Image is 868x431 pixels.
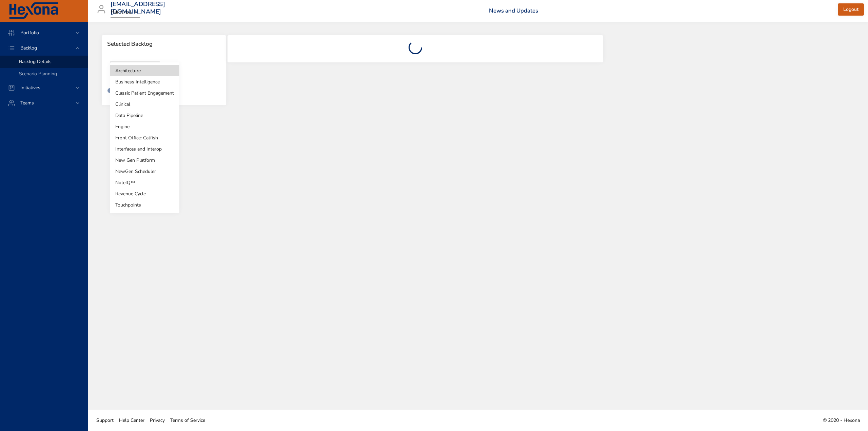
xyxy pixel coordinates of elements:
li: Revenue Cycle [110,188,179,199]
li: Engine [110,121,179,132]
li: NoteIQ™ [110,177,179,188]
li: Classic Patient Engagement [110,87,179,99]
li: Touchpoints [110,199,179,211]
li: Business Intelligence [110,76,179,87]
li: New Gen Platform [110,155,179,166]
li: Interfaces and Interop [110,143,179,155]
li: Data Pipeline [110,110,179,121]
li: Clinical [110,99,179,110]
li: Architecture [110,65,179,76]
li: NewGen Scheduler [110,166,179,177]
li: Front Office: Catfish [110,132,179,143]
